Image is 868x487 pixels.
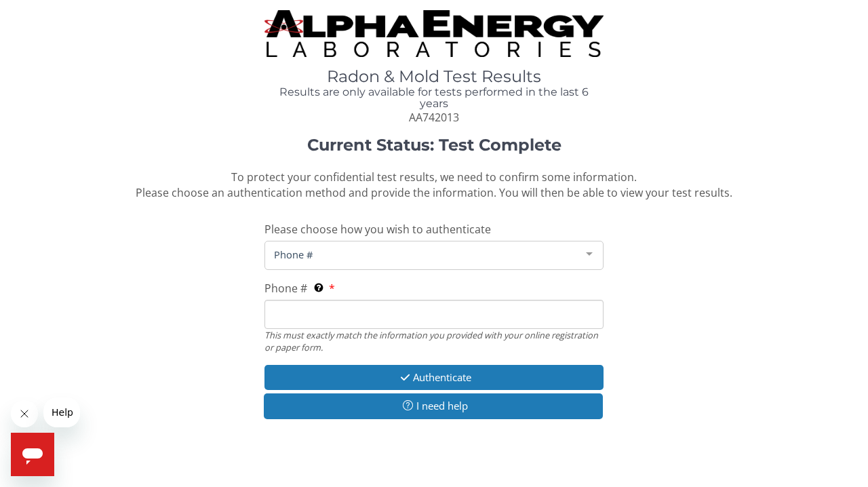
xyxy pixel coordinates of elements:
strong: Current Status: Test Complete [307,135,561,155]
span: To protect your confidential test results, we need to confirm some information. Please choose an ... [136,170,732,200]
span: Please choose how you wish to authenticate [264,222,491,237]
span: Phone # [271,247,576,262]
span: Phone # [264,281,307,296]
button: Authenticate [264,365,604,390]
span: AA742013 [409,110,459,125]
h4: Results are only available for tests performed in the last 6 years [264,86,604,110]
img: TightCrop.jpg [264,10,604,57]
iframe: Button to launch messaging window [11,433,54,476]
iframe: Message from company [43,397,80,427]
h1: Radon & Mold Test Results [264,68,604,85]
div: This must exactly match the information you provided with your online registration or paper form. [264,329,604,354]
button: I need help [264,393,603,418]
iframe: Close message [11,400,38,427]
